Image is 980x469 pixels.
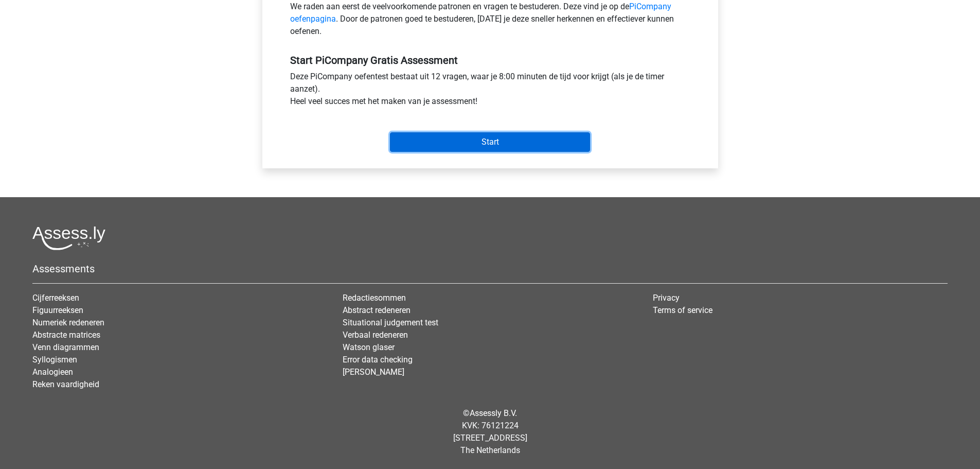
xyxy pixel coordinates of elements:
[390,132,590,152] input: Start
[32,226,105,250] img: Assessly logo
[343,367,404,377] a: [PERSON_NAME]
[653,305,712,315] a: Terms of service
[32,355,77,364] a: Syllogismen
[343,318,438,327] a: Situational judgement test
[32,305,83,315] a: Figuurreeksen
[343,305,411,315] a: Abstract redeneren
[32,342,99,352] a: Venn diagrammen
[25,399,955,465] div: © KVK: 76121224 [STREET_ADDRESS] The Netherlands
[32,379,99,389] a: Reken vaardigheid
[32,318,104,327] a: Numeriek redeneren
[470,408,517,418] a: Assessly B.V.
[290,54,690,66] h5: Start PiCompany Gratis Assessment
[32,367,73,377] a: Analogieen
[343,342,395,352] a: Watson glaser
[32,263,948,275] h5: Assessments
[343,355,413,364] a: Error data checking
[343,293,406,303] a: Redactiesommen
[282,1,698,42] div: We raden aan eerst de veelvoorkomende patronen en vragen te bestuderen. Deze vind je op de . Door...
[343,330,408,340] a: Verbaal redeneren
[32,330,100,340] a: Abstracte matrices
[653,293,680,303] a: Privacy
[32,293,79,303] a: Cijferreeksen
[282,71,698,112] div: Deze PiCompany oefentest bestaat uit 12 vragen, waar je 8:00 minuten de tijd voor krijgt (als je ...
